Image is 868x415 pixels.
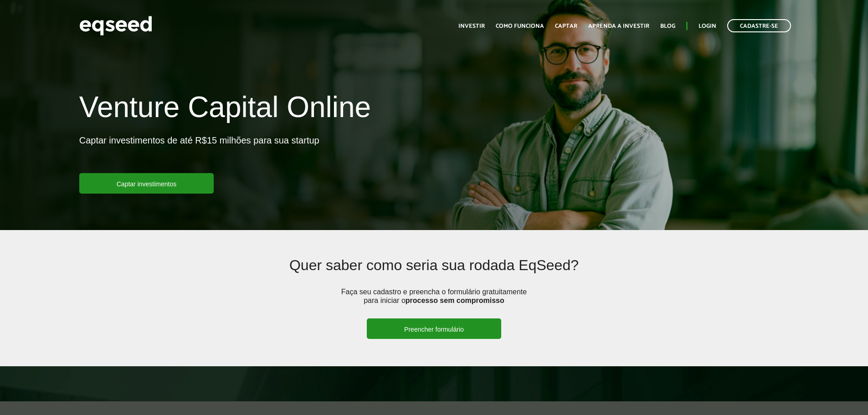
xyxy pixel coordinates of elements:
[79,135,319,173] p: Captar investimentos de até R$15 milhões para sua startup
[79,173,214,194] a: Captar investimentos
[555,23,577,29] a: Captar
[79,14,152,38] img: EqSeed
[151,257,716,287] h2: Quer saber como seria sua rodada EqSeed?
[496,23,544,29] a: Como funciona
[406,297,504,304] strong: processo sem compromisso
[367,318,501,339] a: Preencher formulário
[338,287,529,318] p: Faça seu cadastro e preencha o formulário gratuitamente para iniciar o
[79,91,371,128] h1: Venture Capital Online
[727,19,791,32] a: Cadastre-se
[458,23,485,29] a: Investir
[588,23,649,29] a: Aprenda a investir
[660,23,675,29] a: Blog
[699,23,716,29] a: Login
